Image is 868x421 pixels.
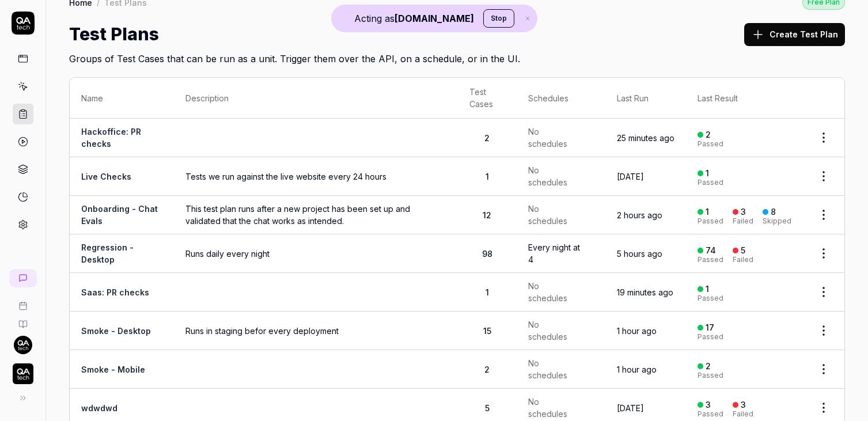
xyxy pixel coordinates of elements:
[14,336,32,354] img: 7ccf6c19-61ad-4a6c-8811-018b02a1b829.jpg
[528,241,580,266] div: Every night at 4
[528,396,580,420] span: No schedules
[81,172,131,181] a: Live Checks
[483,326,491,336] span: 15
[458,78,517,119] th: Test Cases
[528,164,580,188] span: No schedules
[174,78,458,119] th: Description
[81,204,158,226] a: Onboarding - Chat Evals
[13,363,33,384] img: QA Tech Logo
[528,280,580,304] span: No schedules
[698,411,723,418] div: Passed
[706,245,716,256] div: 74
[706,168,709,179] div: 1
[741,207,746,217] div: 3
[81,287,149,297] a: Saas: PR checks
[5,292,41,310] a: Book a call with us
[483,9,514,28] button: Stop
[706,361,711,371] div: 2
[528,357,580,381] span: No schedules
[706,400,711,410] div: 3
[9,269,37,287] a: New conversation
[486,287,489,297] span: 1
[528,203,580,227] span: No schedules
[733,256,753,263] div: Failed
[698,295,723,302] div: Passed
[617,403,644,413] time: [DATE]
[70,78,174,119] th: Name
[763,218,791,225] div: Skipped
[617,249,662,259] time: 5 hours ago
[185,248,446,260] span: Runs daily every night
[706,284,709,294] div: 1
[81,365,145,374] a: Smoke - Mobile
[741,400,746,410] div: 3
[517,78,605,119] th: Schedules
[484,133,490,143] span: 2
[706,207,709,217] div: 1
[482,249,492,259] span: 98
[81,403,117,413] a: wdwdwd
[706,130,711,140] div: 2
[69,21,159,47] h1: Test Plans
[185,170,446,183] span: Tests we run against the live website every 24 hours
[486,172,489,181] span: 1
[617,133,674,143] time: 25 minutes ago
[485,403,490,413] span: 5
[617,326,657,336] time: 1 hour ago
[185,203,446,227] span: This test plan runs after a new project has been set up and validated that the chat works as inte...
[698,179,723,186] div: Passed
[81,326,151,336] a: Smoke - Desktop
[698,372,723,379] div: Passed
[81,127,141,149] a: Hackoffice: PR checks
[698,256,723,263] div: Passed
[185,325,446,337] span: Runs in staging befor every deployment
[69,47,845,66] h2: Groups of Test Cases that can be run as a unit. Trigger them over the API, on a schedule, or in t...
[771,207,776,217] div: 8
[617,287,673,297] time: 19 minutes ago
[706,323,714,333] div: 17
[484,365,490,374] span: 2
[528,318,580,343] span: No schedules
[617,172,644,181] time: [DATE]
[686,78,803,119] th: Last Result
[698,218,723,225] div: Passed
[483,210,491,220] span: 12
[698,333,723,340] div: Passed
[5,310,41,329] a: Documentation
[81,242,134,264] a: Regression - Desktop
[5,354,41,386] button: QA Tech Logo
[617,210,662,220] time: 2 hours ago
[733,218,753,225] div: Failed
[617,365,657,374] time: 1 hour ago
[698,141,723,147] div: Passed
[605,78,686,119] th: Last Run
[733,411,753,418] div: Failed
[744,23,845,46] button: Create Test Plan
[741,245,745,256] div: 5
[528,126,580,150] span: No schedules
